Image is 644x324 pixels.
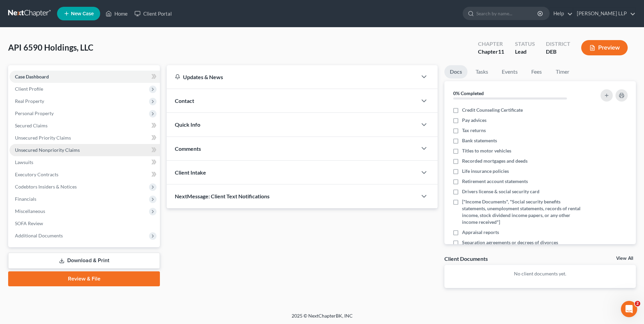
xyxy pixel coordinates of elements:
[175,145,201,152] span: Comments
[498,48,504,55] span: 11
[444,255,488,262] div: Client Documents
[175,73,409,80] div: Updates & News
[15,220,43,226] span: SOFA Review
[15,74,49,79] span: Case Dashboard
[581,40,628,55] button: Preview
[15,196,36,202] span: Financials
[526,65,548,78] a: Fees
[462,127,486,134] span: Tax returns
[462,137,497,144] span: Bank statements
[15,233,63,238] span: Additional Documents
[175,169,206,176] span: Client Intake
[550,7,573,20] a: Help
[8,253,160,269] a: Download & Print
[635,301,640,306] span: 2
[462,178,528,185] span: Retirement account statements
[15,172,58,177] span: Executory Contracts
[131,7,175,20] a: Client Portal
[621,301,637,317] iframe: Intercom live chat
[462,239,558,246] span: Separation agreements or decrees of divorces
[496,65,523,78] a: Events
[546,48,570,56] div: DEB
[8,42,93,52] span: API 6590 Holdings, LLC
[515,40,535,48] div: Status
[8,271,160,286] a: Review & File
[15,98,44,104] span: Real Property
[476,7,538,20] input: Search by name...
[10,168,160,181] a: Executory Contracts
[462,229,499,236] span: Appraisal reports
[616,256,633,261] a: View All
[546,40,570,48] div: District
[478,48,504,56] div: Chapter
[15,147,80,153] span: Unsecured Nonpriority Claims
[462,147,511,154] span: Titles to motor vehicles
[10,71,160,83] a: Case Dashboard
[15,135,71,141] span: Unsecured Priority Claims
[71,11,94,16] span: New Case
[515,48,535,56] div: Lead
[444,65,467,78] a: Docs
[10,217,160,230] a: SOFA Review
[15,159,33,165] span: Lawsuits
[462,107,523,113] span: Credit Counseling Certificate
[453,90,484,96] strong: 0% Completed
[175,121,200,128] span: Quick Info
[10,120,160,132] a: Secured Claims
[450,270,630,277] p: No client documents yet.
[10,156,160,168] a: Lawsuits
[102,7,131,20] a: Home
[15,184,77,190] span: Codebtors Insiders & Notices
[462,198,582,226] span: ["Income Documents", "Social security benefits statements, unemployment statements, records of re...
[10,144,160,156] a: Unsecured Nonpriority Claims
[478,40,504,48] div: Chapter
[462,158,528,164] span: Recorded mortgages and deeds
[462,188,539,195] span: Drivers license & social security card
[15,110,54,116] span: Personal Property
[470,65,494,78] a: Tasks
[175,97,194,104] span: Contact
[15,123,48,128] span: Secured Claims
[15,86,43,92] span: Client Profile
[462,168,509,175] span: Life insurance policies
[462,117,486,124] span: Pay advices
[175,193,270,199] span: NextMessage: Client Text Notifications
[10,132,160,144] a: Unsecured Priority Claims
[15,208,45,214] span: Miscellaneous
[573,7,636,20] a: [PERSON_NAME] LLP
[550,65,575,78] a: Timer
